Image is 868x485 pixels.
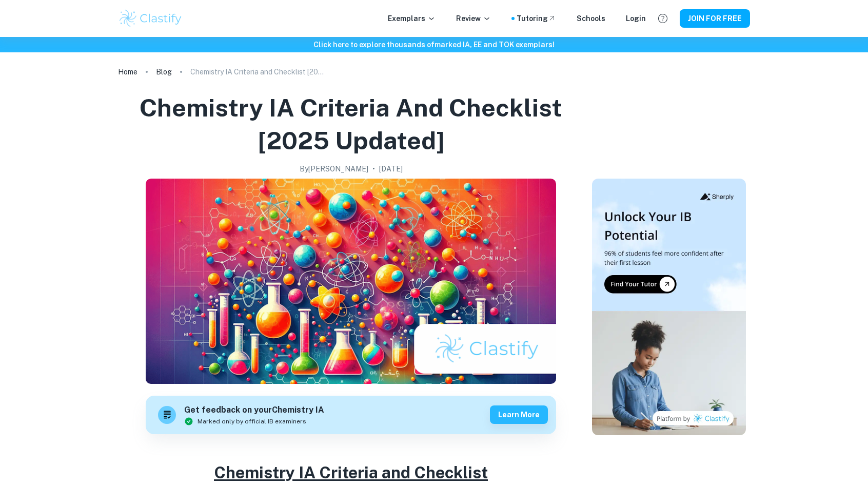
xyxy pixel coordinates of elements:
[146,396,556,434] a: Get feedback on yourChemistry IAMarked only by official IB examinersLearn more
[577,13,605,24] a: Schools
[184,404,324,417] h6: Get feedback on your Chemistry IA
[190,66,324,77] p: Chemistry IA Criteria and Checklist [2025 updated]
[388,13,436,24] p: Exemplars
[379,163,403,174] h2: [DATE]
[490,405,548,424] button: Learn more
[517,13,556,24] a: Tutoring
[372,163,375,174] p: •
[198,417,306,426] span: Marked only by official IB examiners
[300,163,368,174] h2: By [PERSON_NAME]
[626,13,646,24] a: Login
[592,179,746,435] img: Thumbnail
[654,10,672,27] button: Help and Feedback
[146,179,556,384] img: Chemistry IA Criteria and Checklist [2025 updated] cover image
[122,91,580,157] h1: Chemistry IA Criteria and Checklist [2025 updated]
[156,65,172,79] a: Blog
[2,39,866,50] h6: Click here to explore thousands of marked IA, EE and TOK exemplars !
[214,463,488,482] u: Chemistry IA Criteria and Checklist
[456,13,491,24] p: Review
[118,65,137,79] a: Home
[680,9,750,28] button: JOIN FOR FREE
[118,8,183,29] img: Clastify logo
